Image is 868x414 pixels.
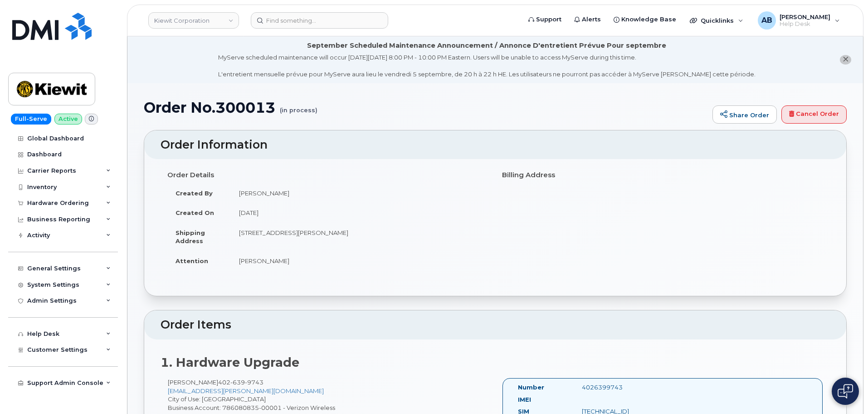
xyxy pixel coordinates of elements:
[176,229,205,245] strong: Shipping Address
[712,105,777,124] a: Share Order
[218,379,263,386] span: 402
[502,171,823,179] h4: Billing Address
[518,395,531,404] label: IMEI
[840,55,851,65] button: close notification
[176,190,213,197] strong: Created By
[176,209,214,216] strong: Created On
[245,379,263,386] span: 9743
[231,251,488,271] td: [PERSON_NAME]
[144,100,708,115] h1: Order No.300013
[231,223,488,251] td: [STREET_ADDRESS][PERSON_NAME]
[168,387,324,394] a: [EMAIL_ADDRESS][PERSON_NAME][DOMAIN_NAME]
[575,383,665,392] div: 4026399743
[161,139,830,151] h2: Order Information
[167,171,488,179] h4: Order Details
[307,41,666,50] div: September Scheduled Maintenance Announcement / Annonce D'entretient Prévue Pour septembre
[218,53,756,79] div: MyServe scheduled maintenance will occur [DATE][DATE] 8:00 PM - 10:00 PM Eastern. Users will be u...
[280,100,317,114] small: (in process)
[230,379,245,386] span: 639
[231,203,488,223] td: [DATE]
[518,383,544,392] label: Number
[176,257,208,264] strong: Attention
[231,183,488,203] td: [PERSON_NAME]
[781,105,847,124] a: Cancel Order
[161,355,299,370] strong: 1. Hardware Upgrade
[838,384,853,399] img: Open chat
[161,319,830,331] h2: Order Items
